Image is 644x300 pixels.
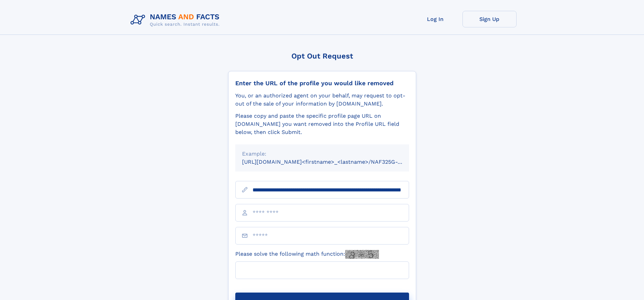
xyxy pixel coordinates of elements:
[235,112,409,136] div: Please copy and paste the specific profile page URL on [DOMAIN_NAME] you want removed into the Pr...
[462,11,517,27] a: Sign Up
[408,11,462,27] a: Log In
[242,159,422,165] small: [URL][DOMAIN_NAME]<firstname>_<lastname>/NAF325G-xxxxxxxx
[128,11,225,29] img: Logo Names and Facts
[235,92,409,108] div: You, or an authorized agent on your behalf, may request to opt-out of the sale of your informatio...
[242,150,402,158] div: Example:
[235,79,409,87] div: Enter the URL of the profile you would like removed
[228,52,416,60] div: Opt Out Request
[235,250,379,259] label: Please solve the following math function:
